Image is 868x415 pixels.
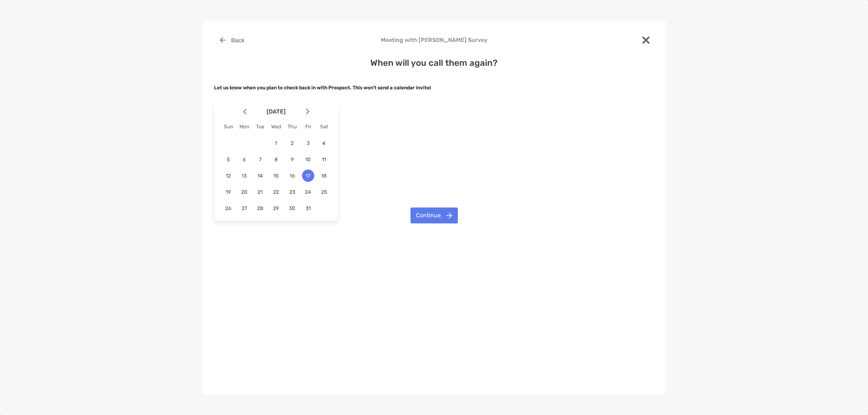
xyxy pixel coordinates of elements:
img: Arrow icon [306,108,310,115]
span: 12 [222,173,234,179]
h4: Meeting with [PERSON_NAME] Survey [214,37,654,43]
span: 17 [302,173,314,179]
h5: Let us know when you plan to check back in with Prospect. [214,85,654,90]
img: Arrow icon [243,108,247,115]
img: button icon [220,37,226,43]
span: 29 [270,205,282,211]
span: 30 [286,205,298,211]
span: 13 [238,173,250,179]
span: 18 [318,173,330,179]
span: 21 [254,189,266,195]
div: Sat [316,124,332,130]
span: 6 [238,157,250,163]
span: 15 [270,173,282,179]
span: 22 [270,189,282,195]
span: 1 [270,140,282,146]
div: Tue [252,124,268,130]
span: 9 [286,157,298,163]
span: 7 [254,157,266,163]
span: 5 [222,157,234,163]
div: Fri [300,124,316,130]
span: [DATE] [248,108,305,115]
div: Wed [268,124,284,130]
img: button icon [446,213,452,218]
div: Thu [284,124,300,130]
div: Sun [220,124,236,130]
span: 19 [222,189,234,195]
button: Continue [410,208,458,223]
span: 26 [222,205,234,211]
span: 24 [302,189,314,195]
div: Mon [236,124,252,130]
span: 25 [318,189,330,195]
span: 8 [270,157,282,163]
span: 27 [238,205,250,211]
span: 20 [238,189,250,195]
span: 28 [254,205,266,211]
span: 31 [302,205,314,211]
span: 11 [318,157,330,163]
img: close modal [642,37,650,44]
span: 14 [254,173,266,179]
span: 2 [286,140,298,146]
span: 23 [286,189,298,195]
span: 10 [302,157,314,163]
span: 3 [302,140,314,146]
h4: When will you call them again? [214,58,654,68]
button: Back [214,32,250,48]
span: 4 [318,140,330,146]
span: 16 [286,173,298,179]
strong: This won't send a calendar invite! [353,85,431,90]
